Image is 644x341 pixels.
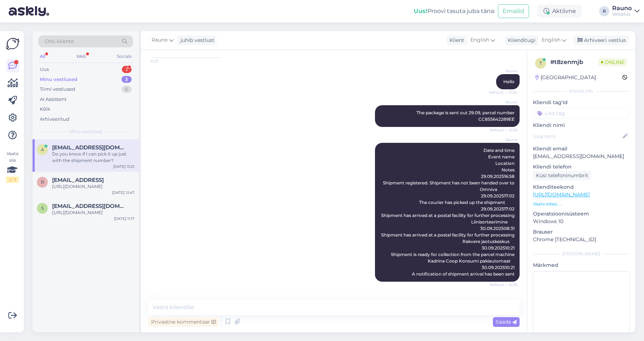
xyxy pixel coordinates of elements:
span: Minu vestlused [69,128,102,135]
p: Kliendi tag'id [533,99,630,106]
div: Kõik [40,106,50,113]
div: [URL][DOMAIN_NAME] [52,209,135,216]
span: r [41,179,44,185]
span: Rauno [152,36,168,44]
span: Rauno [490,137,517,142]
img: Askly Logo [6,37,20,51]
div: Privaatne kommentaar [148,317,219,327]
div: Arhiveeri vestlus [573,35,629,45]
p: Brauser [533,228,630,236]
div: Aktiivne [538,5,582,18]
div: [PERSON_NAME] [533,251,630,257]
div: 3 [121,76,132,83]
p: Märkmed [533,261,630,269]
div: 6 [121,86,132,93]
p: [EMAIL_ADDRESS][DOMAIN_NAME] [533,153,630,160]
p: Kliendi nimi [533,122,630,129]
input: Lisa nimi [533,132,621,140]
div: Rauno [612,5,632,11]
span: English [470,36,489,44]
div: # t8zenmjb [550,58,598,67]
span: Nähtud ✓ 12:35 [490,127,517,133]
span: soomaamarko@gmail.com [52,203,127,209]
span: Otsi kliente [45,38,74,45]
span: a [41,147,44,152]
p: Vaata edasi ... [533,201,630,207]
div: 2 [122,66,132,73]
span: Hello [503,79,515,84]
span: Rauno [490,99,517,105]
a: [URL][DOMAIN_NAME] [533,191,590,198]
div: Kliendi info [533,88,630,94]
p: Klienditeekond [533,183,630,191]
span: t [539,60,542,66]
p: Kliendi email [533,145,630,153]
div: Uus [40,66,49,73]
div: [GEOGRAPHIC_DATA] [535,74,596,81]
div: 2 / 3 [6,176,19,183]
span: The package is sent out 29.09, parcel number CC855642289EE [417,110,516,122]
span: s [41,205,44,211]
div: Küsi telefoninumbrit [533,171,591,180]
div: Web [75,52,88,61]
div: Klient [447,37,464,44]
div: AI Assistent [40,96,67,103]
span: Saada [496,319,517,325]
div: Tiimi vestlused [40,86,75,93]
p: Kliendi telefon [533,163,630,171]
p: Operatsioonisüsteem [533,210,630,218]
span: English [542,36,560,44]
span: a.rassinger@gmx.at [52,144,127,151]
div: [DATE] 11:17 [114,216,135,221]
div: Arhiveeritud [40,116,69,123]
span: Nähtud ✓ 12:35 [490,282,517,287]
span: 11:27 [150,59,178,64]
a: RaunoVeloplus [612,5,640,17]
span: Nähtud ✓ 12:34 [489,90,517,95]
div: [DATE] 13:21 [113,164,135,169]
div: Klienditugi [505,37,536,44]
p: Windows 10 [533,218,630,225]
p: Chrome [TECHNICAL_ID] [533,236,630,243]
span: riin132@gmail.con [52,177,104,183]
div: Veloplus [612,11,632,17]
span: Rauno [490,68,517,74]
div: Proovi tasuta juba täna: [414,7,495,16]
div: [DATE] 12:47 [112,190,135,195]
div: R [599,6,609,16]
input: Lisa tag [533,108,630,119]
button: Emailid [498,4,529,18]
div: juhib vestlust [178,37,214,44]
div: Minu vestlused [40,76,77,83]
b: Uus! [414,8,427,14]
div: Vaata siia [6,150,19,183]
div: Do you know if I can pick it up just with the shipment number? [52,151,135,164]
div: [URL][DOMAIN_NAME] [52,183,135,190]
div: All [38,52,47,61]
div: Socials [115,52,133,61]
span: Online [598,58,627,66]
